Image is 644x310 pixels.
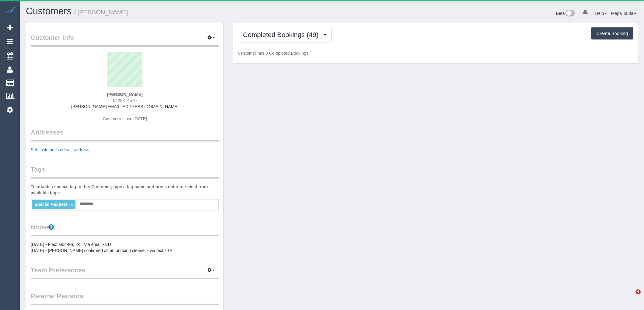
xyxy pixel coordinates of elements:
[591,27,633,40] button: Create Booking
[26,6,72,16] a: Customers
[74,9,128,15] small: / [PERSON_NAME]
[31,33,219,47] legend: Customer Info
[31,147,89,152] a: Set customer's default address
[31,223,219,236] legend: Notes
[34,202,67,207] span: Special Request
[623,289,638,304] iframe: Intercom live chat
[556,11,575,16] a: Beta
[70,202,73,207] a: ×
[243,31,321,39] span: Completed Bookings (49)
[31,241,219,254] pre: [DATE] - Flex: Mon-Fri, 8-5. Via email - ED [DATE] - [PERSON_NAME] confirmed as an ongoing cleane...
[565,10,575,18] img: New interface
[611,11,636,16] a: Mapa Taufa
[113,98,137,103] span: 0423374570
[238,50,633,56] p: Customer has 0 Completed Bookings
[636,289,641,294] span: 6
[238,27,331,43] button: Completed Bookings (49)
[103,116,147,121] span: Customer since [DATE]
[31,291,219,305] legend: Referral Rewards
[31,184,219,196] label: To attach a special tag to this Customer, type a tag name and press enter or select from availabl...
[4,6,16,15] img: Automaid Logo
[31,165,219,179] legend: Tags
[107,92,142,97] strong: [PERSON_NAME]
[71,104,178,109] a: [PERSON_NAME][EMAIL_ADDRESS][DOMAIN_NAME]
[31,266,219,279] legend: Team Preferences
[595,11,607,16] a: Help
